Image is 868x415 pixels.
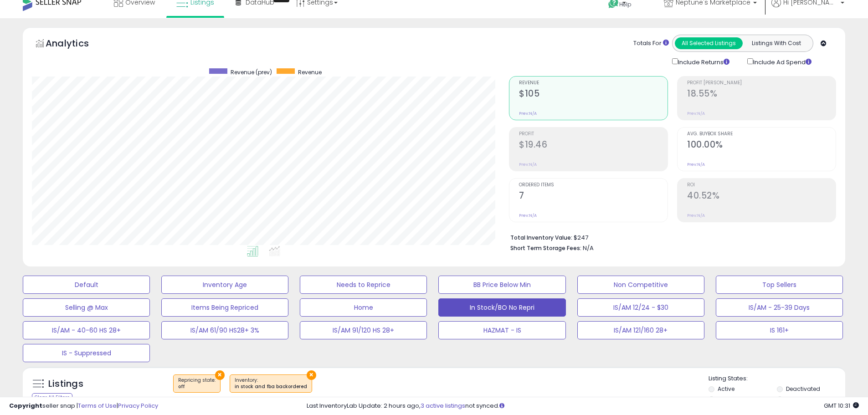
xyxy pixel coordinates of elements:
label: Active [718,385,734,393]
span: Revenue [298,68,322,76]
label: Deactivated [786,385,820,393]
small: Prev: N/A [519,162,537,167]
span: Revenue [519,81,668,86]
div: Clear All Filters [32,393,72,402]
button: Non Competitive [577,276,704,294]
div: seller snap | | [9,402,158,410]
strong: Copyright [9,401,42,410]
span: ROI [687,183,836,188]
li: $247 [510,231,829,242]
div: Include Ad Spend [740,56,826,67]
small: Prev: N/A [687,213,705,218]
small: Prev: N/A [519,213,537,218]
div: off [178,384,216,390]
h2: 40.52% [687,190,836,203]
h2: $19.46 [519,139,668,152]
span: Profit [PERSON_NAME] [687,81,836,86]
h2: $105 [519,88,668,101]
h5: Analytics [46,37,107,52]
a: 3 active listings [421,401,465,410]
button: Top Sellers [716,276,843,294]
label: Out of Stock [718,395,751,403]
span: Inventory : [235,377,307,390]
button: All Selected Listings [675,37,743,49]
span: Avg. Buybox Share [687,132,836,137]
button: Selling @ Max [23,298,150,317]
h2: 100.00% [687,139,836,152]
button: Listings With Cost [742,37,810,49]
span: 2025-08-14 10:31 GMT [824,401,859,410]
button: IS/AM 121/160 28+ [577,321,704,339]
button: HAZMAT - IS [438,321,565,339]
button: Items Being Repriced [161,298,288,317]
span: Revenue (prev) [231,68,272,76]
h2: 7 [519,190,668,203]
button: Needs to Reprice [300,276,427,294]
button: IS/AM - 40-60 HS 28+ [23,321,150,339]
label: Archived [786,395,811,403]
small: Prev: N/A [687,111,705,116]
div: in stock and fba backordered [235,384,307,390]
button: × [307,370,316,380]
button: IS - Suppressed [23,344,150,362]
button: IS/AM 61/90 HS28+ 3% [161,321,288,339]
div: Totals For [633,39,669,48]
span: Help [619,0,632,8]
button: Home [300,298,427,317]
button: In Stock/BO No Repri [438,298,565,317]
div: Include Returns [665,56,740,67]
span: N/A [583,244,594,252]
b: Short Term Storage Fees: [510,244,581,252]
button: Inventory Age [161,276,288,294]
small: Prev: N/A [519,111,537,116]
h5: Listings [48,378,83,390]
button: IS/AM - 25-39 Days [716,298,843,317]
button: BB Price Below Min [438,276,565,294]
button: IS 161+ [716,321,843,339]
span: Repricing state : [178,377,216,390]
button: IS/AM 12/24 - $30 [577,298,704,317]
p: Listing States: [709,374,845,383]
div: Last InventoryLab Update: 2 hours ago, not synced. [307,402,859,410]
h2: 18.55% [687,88,836,101]
span: Ordered Items [519,183,668,188]
b: Total Inventory Value: [510,234,572,241]
a: Privacy Policy [118,401,158,410]
button: × [215,370,225,380]
a: Terms of Use [78,401,117,410]
button: Default [23,276,150,294]
button: IS/AM 91/120 HS 28+ [300,321,427,339]
span: Profit [519,132,668,137]
small: Prev: N/A [687,162,705,167]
